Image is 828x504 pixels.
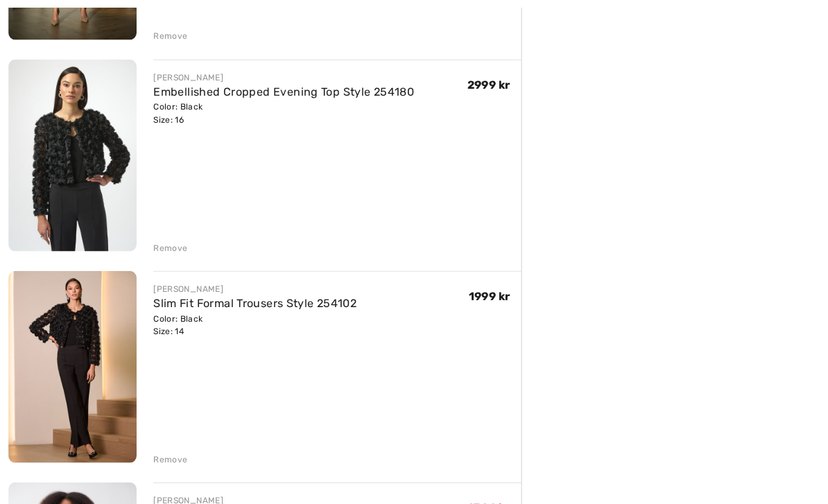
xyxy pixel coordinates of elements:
div: Remove [152,239,186,252]
div: Color: Black Size: 14 [152,309,353,334]
img: Slim Fit Formal Trousers Style 254102 [8,268,135,459]
div: Remove [152,449,186,461]
div: [PERSON_NAME] [152,71,410,83]
a: Slim Fit Formal Trousers Style 254102 [152,294,353,307]
div: [PERSON_NAME] [152,489,355,502]
div: Color: Black Size: 16 [152,100,410,125]
img: Embellished Cropped Evening Top Style 254180 [8,59,135,249]
div: Remove [152,30,186,42]
span: 2999 kr [463,78,505,91]
a: Embellished Cropped Evening Top Style 254180 [152,85,410,98]
span: 1999 kr [464,287,505,300]
div: [PERSON_NAME] [152,280,353,293]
